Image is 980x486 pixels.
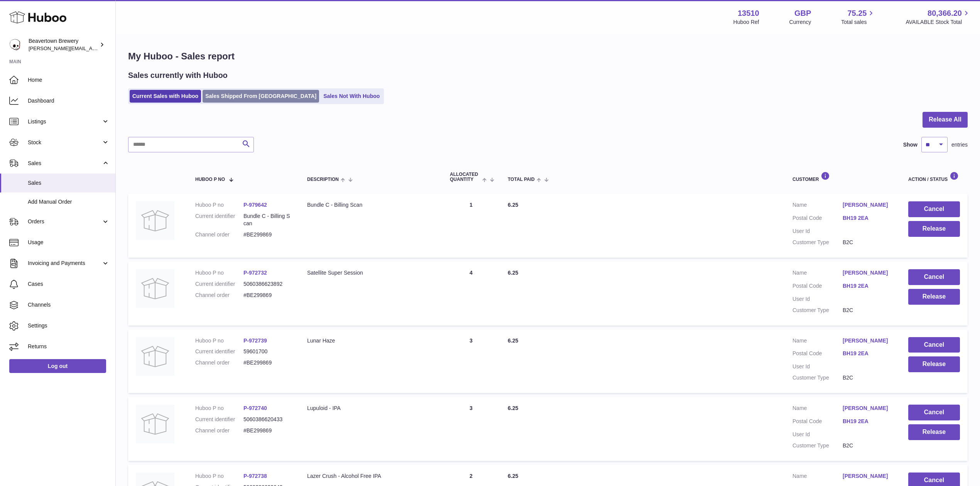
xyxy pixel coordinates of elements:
[29,37,98,52] div: Beavertown Brewery
[243,270,267,276] a: P-972732
[136,269,174,308] img: no-photo.jpg
[307,177,339,182] span: Description
[195,337,243,344] dt: Huboo P no
[928,8,962,19] span: 80,366.20
[908,356,960,372] button: Release
[130,90,201,103] a: Current Sales with Huboo
[243,202,267,208] a: P-979642
[243,348,292,355] dd: 59601700
[195,269,243,277] dt: Huboo P no
[792,239,843,246] dt: Customer Type
[307,201,434,209] div: Bundle C - Billing Scan
[843,418,893,425] a: BH19 2EA
[128,50,968,62] h1: My Huboo - Sales report
[792,418,843,427] dt: Postal Code
[841,8,875,26] a: 75.25 Total sales
[792,431,843,438] dt: User Id
[450,172,480,182] span: ALLOCATED Quantity
[843,201,893,209] a: [PERSON_NAME]
[908,201,960,217] button: Cancel
[9,39,21,51] img: Matthew.McCormack@beavertownbrewery.co.uk
[908,289,960,305] button: Release
[28,260,101,267] span: Invoicing and Payments
[442,329,500,393] td: 3
[243,280,292,288] dd: 5060386623892
[738,8,759,19] strong: 13510
[843,472,893,480] a: [PERSON_NAME]
[794,8,811,19] strong: GBP
[792,282,843,292] dt: Postal Code
[792,214,843,224] dt: Postal Code
[792,363,843,370] dt: User Id
[843,214,893,222] a: BH19 2EA
[195,292,243,299] dt: Channel order
[906,8,971,26] a: 80,366.20 AVAILABLE Stock Total
[442,397,500,461] td: 3
[9,359,106,373] a: Log out
[243,416,292,423] dd: 5060386620433
[243,213,292,227] dd: Bundle C - Billing Scan
[28,301,110,309] span: Channels
[843,269,893,277] a: [PERSON_NAME]
[792,374,843,381] dt: Customer Type
[136,405,174,443] img: no-photo.jpg
[792,442,843,449] dt: Customer Type
[195,280,243,288] dt: Current identifier
[243,292,292,299] dd: #BE299869
[195,177,225,182] span: Huboo P no
[28,343,110,350] span: Returns
[28,322,110,329] span: Settings
[792,307,843,314] dt: Customer Type
[243,405,267,411] a: P-972740
[195,405,243,412] dt: Huboo P no
[733,19,759,26] div: Huboo Ref
[243,359,292,366] dd: #BE299869
[243,427,292,434] dd: #BE299869
[442,262,500,326] td: 4
[908,221,960,237] button: Release
[28,280,110,288] span: Cases
[307,337,434,344] div: Lunar Haze
[908,172,960,182] div: Action / Status
[843,239,893,246] dd: B2C
[792,269,843,278] dt: Name
[28,218,101,225] span: Orders
[923,112,968,128] button: Release All
[843,307,893,314] dd: B2C
[508,270,518,276] span: 6.25
[195,359,243,366] dt: Channel order
[28,97,110,105] span: Dashboard
[243,473,267,479] a: P-972738
[843,282,893,290] a: BH19 2EA
[195,348,243,355] dt: Current identifier
[29,45,196,51] span: [PERSON_NAME][EMAIL_ADDRESS][PERSON_NAME][DOMAIN_NAME]
[951,141,968,148] span: entries
[508,202,518,208] span: 6.25
[908,337,960,353] button: Cancel
[841,19,875,26] span: Total sales
[508,405,518,411] span: 6.25
[792,228,843,235] dt: User Id
[195,231,243,238] dt: Channel order
[195,427,243,434] dt: Channel order
[307,405,434,412] div: Lupuloid - IPA
[28,139,101,146] span: Stock
[28,179,110,187] span: Sales
[843,405,893,412] a: [PERSON_NAME]
[136,337,174,376] img: no-photo.jpg
[195,201,243,209] dt: Huboo P no
[792,337,843,346] dt: Name
[843,337,893,344] a: [PERSON_NAME]
[442,194,500,258] td: 1
[28,160,101,167] span: Sales
[28,76,110,84] span: Home
[136,201,174,240] img: no-photo.jpg
[792,350,843,359] dt: Postal Code
[243,231,292,238] dd: #BE299869
[243,337,267,344] a: P-972739
[903,141,917,148] label: Show
[307,472,434,480] div: Lazer Crush - Alcohol Free IPA
[843,350,893,357] a: BH19 2EA
[906,19,971,26] span: AVAILABLE Stock Total
[203,90,319,103] a: Sales Shipped From [GEOGRAPHIC_DATA]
